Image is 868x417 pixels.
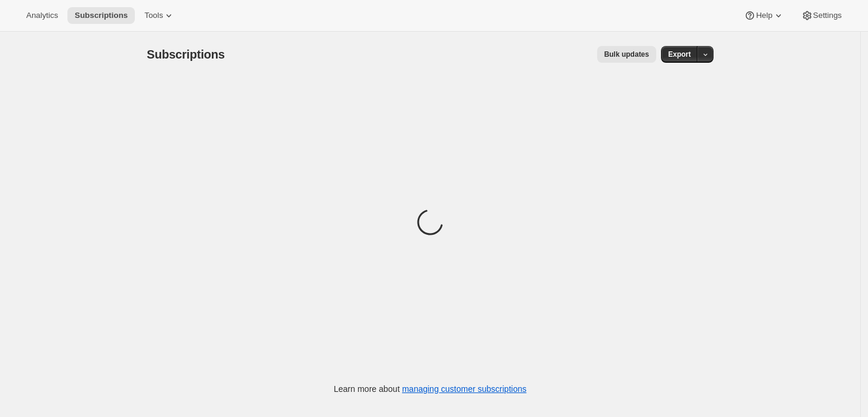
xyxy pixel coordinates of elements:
button: Settings [794,7,849,24]
span: Help [756,11,772,20]
a: managing customer subscriptions [402,384,527,394]
span: Bulk updates [604,50,649,59]
span: Export [668,50,691,59]
button: Export [661,46,698,63]
span: Settings [813,11,842,20]
span: Tools [144,11,163,20]
span: Analytics [26,11,58,20]
button: Subscriptions [67,7,135,24]
button: Analytics [19,7,65,24]
span: Subscriptions [147,48,225,61]
button: Bulk updates [597,46,656,63]
span: Subscriptions [75,11,128,20]
button: Help [737,7,791,24]
button: Tools [137,7,182,24]
p: Learn more about [334,383,527,395]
